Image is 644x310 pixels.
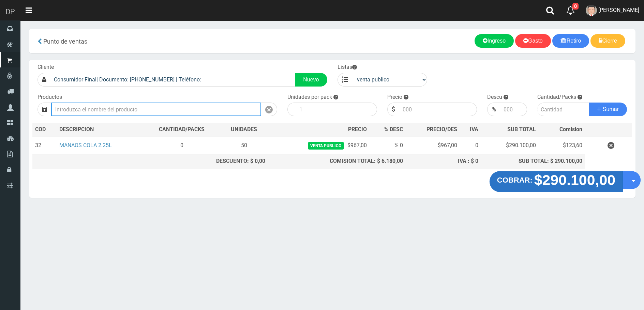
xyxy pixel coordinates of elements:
[32,137,57,154] td: 32
[387,93,402,101] label: Precio
[387,103,399,116] div: $
[408,157,478,165] div: IVA : $ 0
[515,34,551,48] a: Gasto
[308,142,344,149] span: venta publico
[603,106,619,112] span: Sumar
[507,126,536,134] span: SUB TOTAL
[487,103,500,116] div: %
[534,172,616,188] strong: $290.100,00
[598,7,639,13] span: [PERSON_NAME]
[295,73,327,87] a: Nuevo
[500,103,527,116] input: 000
[399,103,477,116] input: 000
[51,103,261,116] input: Introduzca el nombre del producto
[460,137,481,154] td: 0
[338,63,357,71] label: Listas
[426,126,457,133] span: PRECIO/DES
[144,137,220,154] td: 0
[589,103,627,116] button: Sumar
[268,137,370,154] td: $967,00
[481,137,539,154] td: $290.100,00
[38,93,62,101] label: Productos
[220,137,268,154] td: 50
[539,137,585,154] td: $123,60
[220,123,268,137] th: UNIDADES
[370,137,406,154] td: % 0
[586,5,597,16] img: User Image
[348,126,367,134] span: PRECIO
[38,63,54,71] label: Cliente
[296,103,377,116] input: 1
[146,157,265,165] div: DESCUENTO: $ 0,00
[537,93,576,101] label: Cantidad/Packs
[69,126,94,133] span: CRIPCION
[287,93,332,101] label: Unidades por pack
[59,142,112,149] a: MANAOS COLA 2.25L
[32,123,57,137] th: COD
[487,93,502,101] label: Descu
[590,34,625,48] a: Cierre
[43,38,87,45] span: Punto de ventas
[271,157,403,165] div: COMISION TOTAL: $ 6.180,00
[537,103,589,116] input: Cantidad
[559,126,582,134] span: Comision
[552,34,589,48] a: Retiro
[475,34,514,48] a: Ingreso
[50,73,295,87] input: Consumidor Final
[144,123,220,137] th: CANTIDAD/PACKS
[572,3,579,10] span: 0
[384,126,403,133] span: % DESC
[470,126,478,133] span: IVA
[406,137,460,154] td: $967,00
[490,171,623,192] button: COBRAR: $290.100,00
[57,123,144,137] th: DES
[484,157,582,165] div: SUB TOTAL: $ 290.100,00
[497,176,533,184] strong: COBRAR:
